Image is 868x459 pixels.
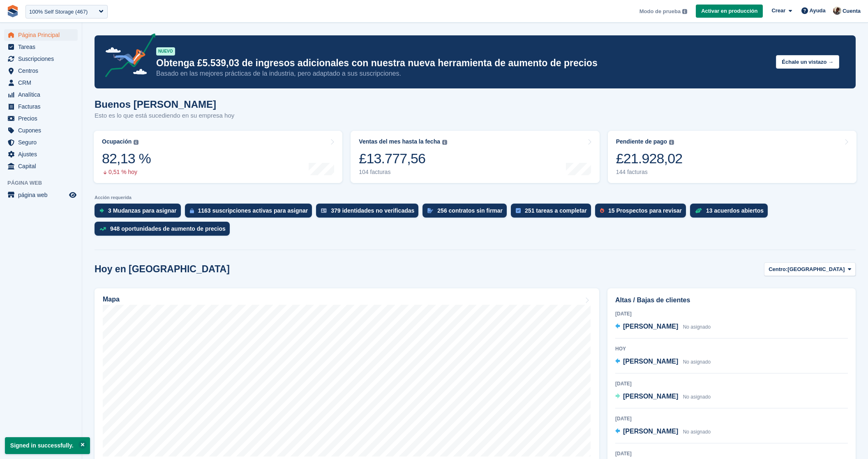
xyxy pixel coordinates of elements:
[7,5,19,17] img: stora-icon-8386f47178a22dfd0bd8f6a31ec36ba5ce8667c1dd55bd0f319d3a0aa187defe.svg
[608,131,856,183] a: Pendiente de pago £21.928,02 144 facturas
[102,138,132,145] div: Ocupación
[94,131,342,183] a: Ocupación 82,13 % 0,51 % hoy
[156,69,769,78] p: Basado en las mejores prácticas de la industria, pero adaptado a sus suscripciones.
[683,359,711,365] span: No asignado
[18,41,67,53] span: Tareas
[516,208,521,213] img: task-75834270c22a3079a89374b754ae025e5fb1db73e45f91037f5363f120a921f8.svg
[68,190,78,200] a: Vista previa de la tienda
[359,169,447,176] div: 104 facturas
[95,264,230,275] h2: Hoy en [GEOGRAPHIC_DATA]
[771,7,785,15] span: Crear
[18,148,67,160] span: Ajustes
[4,137,78,148] a: menu
[810,7,826,15] span: Ayuda
[4,29,78,41] a: menu
[682,9,687,14] img: icon-info-grey-7440780725fd019a000dd9b08b2336e03edf1995a4989e88bcd33f0948082b44.svg
[615,450,848,457] div: [DATE]
[608,207,682,214] div: 15 Prospectos para revisar
[595,204,690,222] a: 15 Prospectos para revisar
[18,29,67,41] span: Página Principal
[769,265,787,274] span: Centro:
[4,125,78,136] a: menu
[103,296,120,303] h2: Mapa
[615,310,848,318] div: [DATE]
[99,227,106,231] img: price_increase_opportunities-93ffe204e8149a01c8c9dc8f82e8f89637d9d84a8eef4429ea346261dce0b2c0.svg
[683,324,711,330] span: No asignado
[198,207,308,214] div: 1163 suscripciones activas para asignar
[623,428,678,435] span: [PERSON_NAME]
[639,7,681,16] span: Modo de prueba
[18,65,67,76] span: Centros
[615,345,848,352] div: Hoy
[4,77,78,88] a: menu
[5,437,90,454] p: Signed in successfully.
[4,41,78,53] a: menu
[134,140,139,145] img: icon-info-grey-7440780725fd019a000dd9b08b2336e03edf1995a4989e88bcd33f0948082b44.svg
[683,394,711,400] span: No asignado
[18,125,67,136] span: Cupones
[615,380,848,387] div: [DATE]
[4,65,78,76] a: menu
[359,150,447,167] div: £13.777,56
[616,150,683,167] div: £21.928,02
[4,113,78,124] a: menu
[4,160,78,172] a: menu
[108,207,177,214] div: 3 Mudanzas para asignar
[95,99,234,110] h1: Buenos [PERSON_NAME]
[95,204,185,222] a: 3 Mudanzas para asignar
[511,204,595,222] a: 251 tareas a completar
[7,179,82,187] span: Página web
[4,148,78,160] a: menu
[99,208,104,213] img: move_ins_to_allocate_icon-fdf77a2bb77ea45bf5b3d319d69a93e2d87916cf1d5bf7949dd705db3b84f3ca.svg
[695,208,702,213] img: deal-1b604bf984904fb50ccaf53a9ad4b4a5d6e5aea283cecdc64d6e3604feb123c2.svg
[359,138,440,145] div: Ventas del mes hasta la fecha
[706,207,764,214] div: 13 acuerdos abiertos
[776,55,839,69] button: Échale un vistazo →
[615,415,848,422] div: [DATE]
[615,357,711,367] a: [PERSON_NAME] No asignado
[95,195,856,200] p: Acción requerida
[4,101,78,112] a: menu
[616,138,667,145] div: Pendiente de pago
[321,208,327,213] img: verify_identity-adf6edd0f0f0b5bbfe63781bf79b02c33cf7c696d77639b501bdc392416b5a36.svg
[316,204,422,222] a: 379 identidades no verificadas
[156,47,175,56] div: NUEVO
[18,189,67,201] span: página web
[18,137,67,148] span: Seguro
[18,160,67,172] span: Capital
[833,7,841,15] img: Patrick Blanc
[156,57,769,69] p: Obtenga £5.539,03 de ingresos adicionales con nuestra nueva herramienta de aumento de precios
[4,53,78,65] a: menu
[18,89,67,100] span: Analítica
[331,207,414,214] div: 379 identidades no verificadas
[427,208,433,213] img: contract_signature_icon-13c848040528278c33f63329250d36e43548de30e8caae1d1a13099fd9432cc5.svg
[18,101,67,112] span: Facturas
[669,140,674,145] img: icon-info-grey-7440780725fd019a000dd9b08b2336e03edf1995a4989e88bcd33f0948082b44.svg
[442,140,447,145] img: icon-info-grey-7440780725fd019a000dd9b08b2336e03edf1995a4989e88bcd33f0948082b44.svg
[437,207,503,214] div: 256 contratos sin firmar
[98,33,156,80] img: price-adjustments-announcement-icon-8257ccfd72463d97f412b2fc003d46551f7dbcb40ab6d574587a9cd5c0d94...
[4,89,78,100] a: menu
[843,7,861,15] span: Cuenta
[764,262,856,276] button: Centro: [GEOGRAPHIC_DATA]
[615,295,848,305] h2: Altas / Bajas de clientes
[18,77,67,88] span: CRM
[18,53,67,65] span: Suscripciones
[95,111,234,121] p: Esto es lo que está sucediendo en su empresa hoy
[616,169,683,176] div: 144 facturas
[351,131,599,183] a: Ventas del mes hasta la fecha £13.777,56 104 facturas
[696,5,763,18] a: Activar en producción
[600,208,604,213] img: prospect-51fa495bee0391a8d652442698ab0144808aea92771e9ea1ae160a38d050c398.svg
[683,429,711,435] span: No asignado
[18,113,67,124] span: Precios
[525,207,587,214] div: 251 tareas a completar
[102,169,151,176] div: 0,51 % hoy
[110,225,226,232] div: 948 oportunidades de aumento de precios
[623,358,678,365] span: [PERSON_NAME]
[190,208,194,213] img: active_subscription_to_allocate_icon-d502201f5373d7db506a760aba3b589e785aa758c864c3986d89f69b8ff3...
[701,7,757,15] span: Activar en producción
[787,265,845,274] span: [GEOGRAPHIC_DATA]
[690,204,772,222] a: 13 acuerdos abiertos
[102,150,151,167] div: 82,13 %
[623,393,678,400] span: [PERSON_NAME]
